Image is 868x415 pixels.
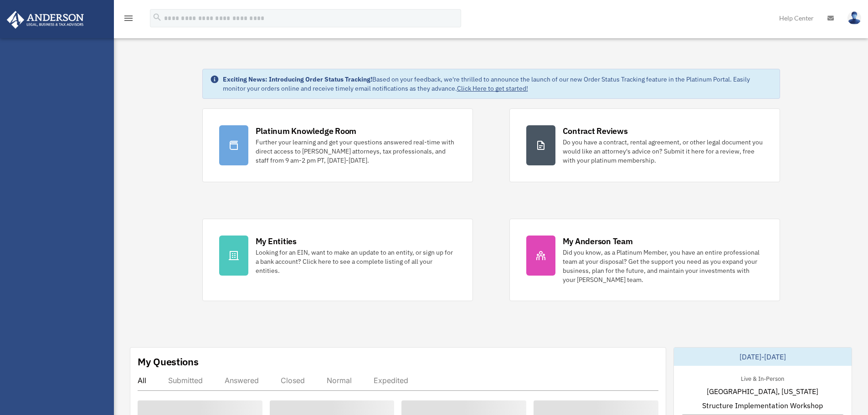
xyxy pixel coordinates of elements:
[563,248,763,284] div: Did you know, as a Platinum Member, you have an entire professional team at your disposal? Get th...
[223,75,372,83] strong: Exciting News: Introducing Order Status Tracking!
[457,84,528,92] a: Click Here to get started!
[509,108,780,182] a: Contract Reviews Do you have a contract, rental agreement, or other legal document you would like...
[563,125,628,137] div: Contract Reviews
[168,376,203,385] div: Submitted
[256,236,297,247] div: My Entities
[563,138,763,165] div: Do you have a contract, rental agreement, or other legal document you would like an attorney's ad...
[509,219,780,301] a: My Anderson Team Did you know, as a Platinum Member, you have an entire professional team at your...
[152,12,162,22] i: search
[374,376,408,385] div: Expedited
[256,138,456,165] div: Further your learning and get your questions answered real-time with direct access to [PERSON_NAM...
[256,248,456,275] div: Looking for an EIN, want to make an update to an entity, or sign up for a bank account? Click her...
[563,236,633,247] div: My Anderson Team
[327,376,352,385] div: Normal
[734,373,791,383] div: Live & In-Person
[138,376,146,385] div: All
[202,219,473,301] a: My Entities Looking for an EIN, want to make an update to an entity, or sign up for a bank accoun...
[707,386,818,397] span: [GEOGRAPHIC_DATA], [US_STATE]
[138,355,199,369] div: My Questions
[256,125,357,137] div: Platinum Knowledge Room
[223,75,772,93] div: Based on your feedback, we're thrilled to announce the launch of our new Order Status Tracking fe...
[202,108,473,182] a: Platinum Knowledge Room Further your learning and get your questions answered real-time with dire...
[674,348,852,366] div: [DATE]-[DATE]
[281,376,305,385] div: Closed
[123,13,134,24] i: menu
[123,16,134,24] a: menu
[847,11,861,25] img: User Pic
[702,400,823,411] span: Structure Implementation Workshop
[225,376,259,385] div: Answered
[4,11,87,29] img: Anderson Advisors Platinum Portal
